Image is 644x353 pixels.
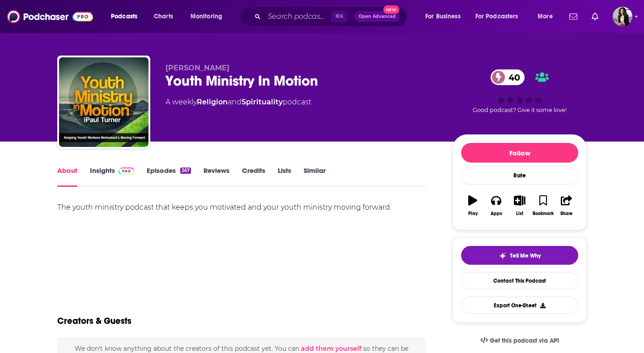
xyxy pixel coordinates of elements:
[484,189,508,222] button: Apps
[499,252,506,259] img: tell me why sparkle
[491,211,502,216] div: Apps
[359,14,396,19] span: Open Advanced
[508,189,531,222] button: List
[57,315,131,327] h2: Creators & Guests
[538,10,553,23] span: More
[165,64,229,72] span: [PERSON_NAME]
[419,9,472,24] button: open menu
[264,9,331,24] input: Search podcasts, credits, & more...
[473,330,566,352] a: Get this podcast via API
[301,345,361,352] button: add them yourself
[500,69,525,85] span: 40
[491,69,525,85] a: 40
[588,9,602,24] a: Show notifications dropdown
[7,8,93,25] img: Podchaser - Follow, Share and Rate Podcasts
[165,97,311,108] div: A weekly podcast
[490,337,559,344] span: Get this podcast via API
[510,252,541,259] span: Tell Me Why
[57,166,77,187] a: About
[119,168,134,175] img: Podchaser Pro
[111,10,137,23] span: Podcasts
[560,211,572,216] div: Share
[154,10,173,23] span: Charts
[473,107,567,113] span: Good podcast? Give it some love!
[470,9,531,24] button: open menu
[59,57,148,147] img: Youth Ministry In Motion
[461,166,578,185] div: Rate
[355,11,400,22] button: Open AdvancedNew
[248,6,416,27] div: Search podcasts, credits, & more...
[147,166,191,187] a: Episodes367
[241,98,283,106] a: Spirituality
[425,10,461,23] span: For Business
[461,143,578,163] button: Follow
[461,297,578,314] button: Export One-Sheet
[57,201,426,214] div: The youth ministry podcast that keeps you motivated and your youth ministry moving forward.
[531,189,555,222] button: Bookmark
[242,166,265,187] a: Credits
[191,10,222,23] span: Monitoring
[516,211,523,216] div: List
[531,9,564,24] button: open menu
[197,98,228,106] a: Religion
[180,168,191,174] div: 367
[228,98,241,106] span: and
[203,166,229,187] a: Reviews
[468,211,478,216] div: Play
[383,5,399,14] span: New
[461,272,578,289] a: Contact This Podcast
[148,9,178,24] a: Charts
[90,166,134,187] a: InsightsPodchaser Pro
[453,64,587,119] div: 40Good podcast? Give it some love!
[331,11,347,22] span: ⌘ K
[461,246,578,265] button: tell me why sparkleTell Me Why
[533,211,554,216] div: Bookmark
[613,7,632,26] img: User Profile
[475,10,518,23] span: For Podcasters
[613,7,632,26] button: Show profile menu
[278,166,291,187] a: Lists
[461,189,484,222] button: Play
[304,166,326,187] a: Similar
[184,9,234,24] button: open menu
[555,189,578,222] button: Share
[613,7,632,26] span: Logged in as ElizabethCole
[566,9,581,24] a: Show notifications dropdown
[105,9,149,24] button: open menu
